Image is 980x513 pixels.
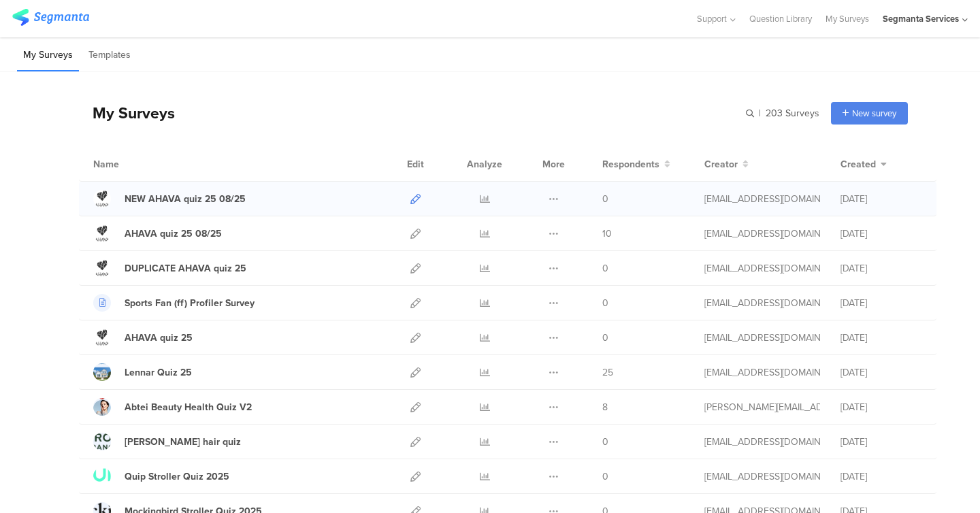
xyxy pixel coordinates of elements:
[840,261,922,276] div: [DATE]
[539,147,568,181] div: More
[602,400,608,414] span: 8
[93,190,246,208] a: NEW AHAVA quiz 25 08/25
[704,469,820,484] div: eliran@segmanta.com
[602,157,670,171] button: Respondents
[602,469,608,484] span: 0
[93,467,229,485] a: Quip Stroller Quiz 2025
[852,107,896,120] span: New survey
[464,147,505,181] div: Analyze
[840,365,922,380] div: [DATE]
[757,106,763,120] span: |
[840,435,922,449] div: [DATE]
[840,192,922,206] div: [DATE]
[602,365,613,380] span: 25
[93,157,175,171] div: Name
[704,157,738,171] span: Creator
[125,261,246,276] div: DUPLICATE AHAVA quiz 25
[93,398,252,416] a: Abtei Beauty Health Quiz V2
[602,157,659,171] span: Respondents
[125,469,229,484] div: Quip Stroller Quiz 2025
[125,365,192,380] div: Lennar Quiz 25
[602,331,608,345] span: 0
[840,469,922,484] div: [DATE]
[93,363,192,381] a: Lennar Quiz 25
[704,435,820,449] div: eliran@segmanta.com
[125,296,255,310] div: Sports Fan (ff) Profiler Survey
[93,433,241,450] a: [PERSON_NAME] hair quiz
[125,400,252,414] div: Abtei Beauty Health Quiz V2
[883,12,959,25] div: Segmanta Services
[840,227,922,241] div: [DATE]
[12,9,89,26] img: segmanta logo
[93,294,255,312] a: Sports Fan (ff) Profiler Survey
[401,147,430,181] div: Edit
[766,106,819,120] span: 203 Surveys
[602,261,608,276] span: 0
[602,227,612,241] span: 10
[704,227,820,241] div: gillat@segmanta.com
[704,157,749,171] button: Creator
[93,225,222,242] a: AHAVA quiz 25 08/25
[840,296,922,310] div: [DATE]
[79,101,175,125] div: My Surveys
[697,12,727,25] span: Support
[125,192,246,206] div: NEW AHAVA quiz 25 08/25
[704,365,820,380] div: eliran@segmanta.com
[840,157,876,171] span: Created
[840,331,922,345] div: [DATE]
[704,192,820,206] div: eliran@segmanta.com
[704,296,820,310] div: eliran@segmanta.com
[840,400,922,414] div: [DATE]
[17,39,79,71] li: My Surveys
[125,435,241,449] div: YVES ROCHER hair quiz
[704,261,820,276] div: gillat@segmanta.com
[82,39,137,71] li: Templates
[704,400,820,414] div: riel@segmanta.com
[602,435,608,449] span: 0
[125,227,222,241] div: AHAVA quiz 25 08/25
[840,157,887,171] button: Created
[93,329,193,346] a: AHAVA quiz 25
[93,259,246,277] a: DUPLICATE AHAVA quiz 25
[704,331,820,345] div: eliran@segmanta.com
[602,192,608,206] span: 0
[125,331,193,345] div: AHAVA quiz 25
[602,296,608,310] span: 0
